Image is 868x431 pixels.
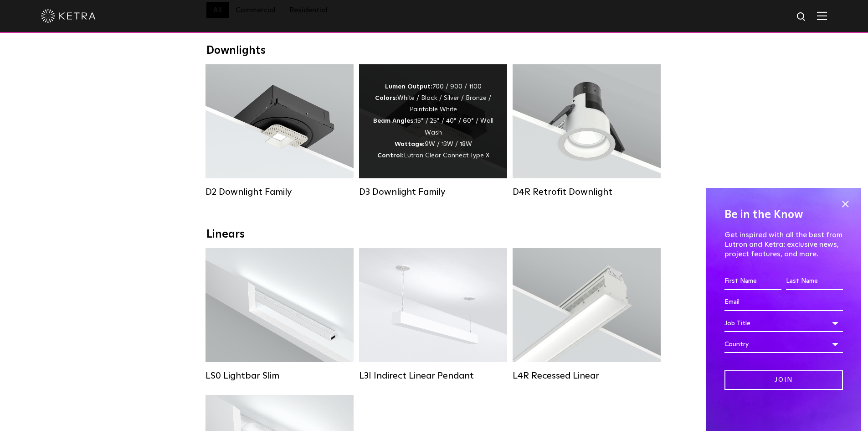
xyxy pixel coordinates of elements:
a: D3 Downlight Family Lumen Output:700 / 900 / 1100Colors:White / Black / Silver / Bronze / Paintab... [359,64,507,197]
div: L3I Indirect Linear Pendant [359,370,507,381]
img: search icon [796,11,807,23]
div: L4R Recessed Linear [513,370,661,381]
div: 700 / 900 / 1100 White / Black / Silver / Bronze / Paintable White 15° / 25° / 40° / 60° / Wall W... [373,81,493,161]
div: Linears [206,228,662,241]
div: LS0 Lightbar Slim [205,370,354,381]
input: Join [724,370,843,390]
div: D2 Downlight Family [205,187,354,197]
input: Email [724,294,843,311]
a: LS0 Lightbar Slim Lumen Output:200 / 350Colors:White / BlackControl:X96 Controller [205,248,354,381]
div: D4R Retrofit Downlight [513,187,661,197]
strong: Wattage: [395,141,425,147]
span: Lutron Clear Connect Type X [404,152,489,159]
strong: Control: [377,152,404,159]
div: Country [724,336,843,353]
a: L4R Recessed Linear Lumen Output:400 / 600 / 800 / 1000Colors:White / BlackControl:Lutron Clear C... [513,248,661,381]
a: L3I Indirect Linear Pendant Lumen Output:400 / 600 / 800 / 1000Housing Colors:White / BlackContro... [359,248,507,381]
h4: Be in the Know [724,206,843,223]
img: ketra-logo-2019-white [41,9,96,23]
strong: Beam Angles: [373,118,415,124]
div: Downlights [206,44,662,57]
a: D4R Retrofit Downlight Lumen Output:800Colors:White / BlackBeam Angles:15° / 25° / 40° / 60°Watta... [513,64,661,197]
input: First Name [724,273,781,290]
p: Get inspired with all the best from Lutron and Ketra: exclusive news, project features, and more. [724,230,843,259]
div: D3 Downlight Family [359,187,507,197]
img: Hamburger%20Nav.svg [817,11,827,20]
a: D2 Downlight Family Lumen Output:1200Colors:White / Black / Gloss Black / Silver / Bronze / Silve... [205,64,354,197]
input: Last Name [786,273,843,290]
div: Job Title [724,315,843,332]
strong: Lumen Output: [385,83,432,90]
strong: Colors: [375,95,397,101]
